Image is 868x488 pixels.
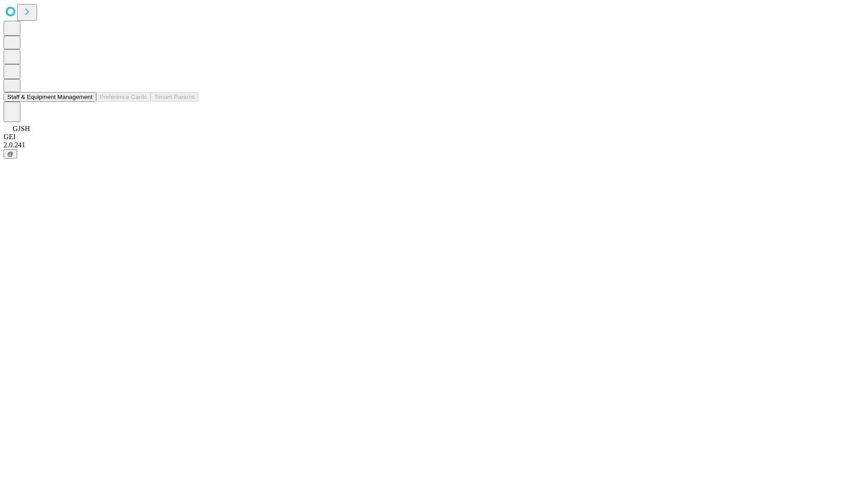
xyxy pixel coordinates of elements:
[4,133,864,141] div: GEI
[96,92,151,102] button: Preference Cards
[4,149,17,159] button: @
[4,141,864,149] div: 2.0.241
[7,150,14,157] span: @
[13,125,30,132] span: GJSH
[4,92,96,102] button: Staff & Equipment Management
[151,92,198,102] button: Tenant Params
